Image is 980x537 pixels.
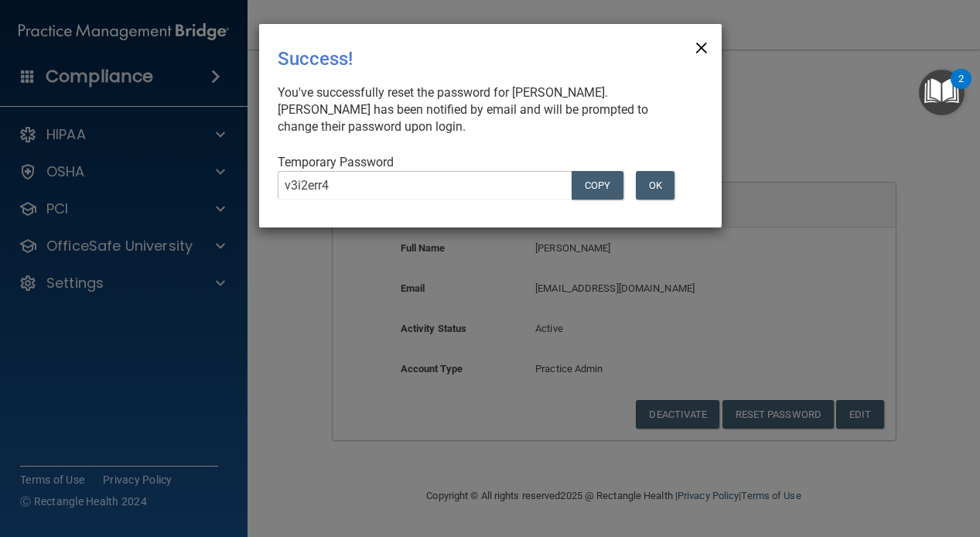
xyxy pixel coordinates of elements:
[278,36,640,81] div: Success!
[695,30,709,61] span: ×
[636,171,674,200] button: OK
[572,171,623,200] button: COPY
[278,155,394,169] span: Temporary Password
[278,84,691,135] div: You've successfully reset the password for [PERSON_NAME]. [PERSON_NAME] has been notified by emai...
[919,70,965,115] button: Open Resource Center, 2 new notifications
[958,79,964,99] div: 2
